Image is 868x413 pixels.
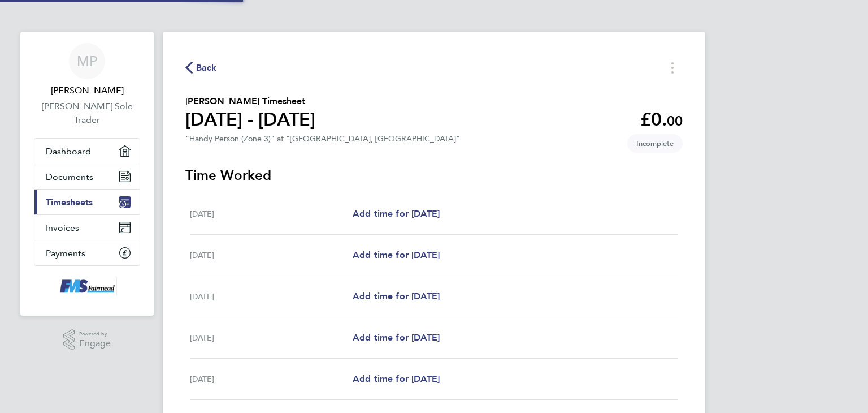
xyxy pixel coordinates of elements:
div: [DATE] [190,290,353,303]
a: Go to home page [34,277,140,295]
span: Dashboard [46,146,91,157]
span: Add time for [DATE] [353,249,440,260]
span: Add time for [DATE] [353,291,440,302]
span: Engage [79,339,111,349]
h3: Time Worked [185,166,683,184]
span: Timesheets [46,197,93,208]
div: "Handy Person (Zone 3)" at "[GEOGRAPHIC_DATA], [GEOGRAPHIC_DATA]" [185,134,460,144]
a: Powered byEngage [63,329,111,351]
a: Add time for [DATE] [353,248,440,262]
a: Add time for [DATE] [353,290,440,303]
a: Add time for [DATE] [353,207,440,221]
a: Payments [34,240,140,265]
nav: Main navigation [20,32,154,316]
app-decimal: £0. [640,109,683,130]
span: Michael Pickett [34,84,140,97]
img: f-mead-logo-retina.png [57,277,117,295]
span: Payments [46,248,85,259]
span: Documents [46,171,93,182]
span: Invoices [46,222,79,233]
a: [PERSON_NAME] Sole Trader [34,100,140,127]
a: Dashboard [34,139,140,164]
span: 00 [667,113,683,129]
span: Add time for [DATE] [353,208,440,219]
button: Back [185,61,217,75]
span: MP [77,54,97,68]
div: [DATE] [190,331,353,345]
span: Back [196,61,217,75]
a: Add time for [DATE] [353,372,440,386]
h1: [DATE] - [DATE] [185,108,315,131]
span: This timesheet is Incomplete. [627,134,683,153]
a: Timesheets [34,190,140,214]
a: Documents [34,164,140,189]
a: Invoices [34,215,140,240]
h2: [PERSON_NAME] Timesheet [185,94,315,108]
span: Add time for [DATE] [353,332,440,343]
span: Add time for [DATE] [353,373,440,384]
a: MP[PERSON_NAME] [34,43,140,97]
div: [DATE] [190,207,353,221]
a: Add time for [DATE] [353,331,440,345]
span: Powered by [79,329,111,339]
div: [DATE] [190,372,353,386]
div: [DATE] [190,248,353,262]
button: Timesheets Menu [662,59,683,76]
